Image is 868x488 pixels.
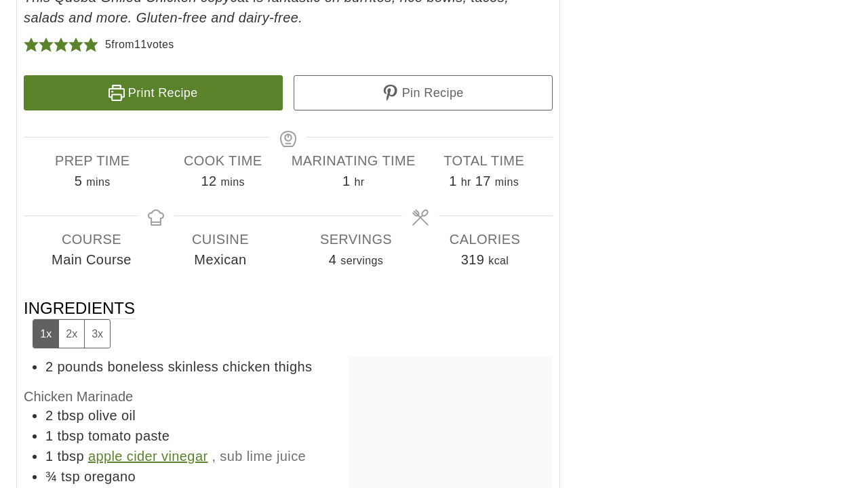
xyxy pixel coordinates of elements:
button: Adjust servings by 3x [84,320,110,348]
span: 11 [134,39,147,50]
span: servings [340,255,383,266]
span: mins [495,176,519,188]
span: 17 [475,174,491,188]
span: kcal [488,255,509,266]
a: apple cider vinegar [88,449,208,464]
span: tsp [61,469,80,484]
span: Main Course [27,249,156,270]
span: 5 [75,174,83,188]
span: Rate this recipe 4 out of 5 stars [68,35,83,55]
span: 1 [449,174,457,188]
span: 1 [342,174,351,188]
span: 5 [105,39,111,50]
span: boneless skinless chicken thighs [107,359,312,374]
span: Chicken Marinade [24,389,133,404]
span: 2 [45,359,54,374]
button: Adjust servings by 1x [33,320,58,348]
span: Total Time [419,150,550,171]
span: Rate this recipe 2 out of 5 stars [39,35,54,55]
span: hr [354,176,364,188]
span: Ingredients [24,298,135,348]
span: 1 [45,428,54,443]
span: Marinating Time [288,150,419,171]
span: Prep Time [27,150,158,171]
a: Pin Recipe [294,75,553,110]
span: Cuisine [156,229,285,249]
span: Course [27,229,156,249]
span: tbsp [58,428,84,443]
span: Adjust recipe servings [329,252,337,267]
span: ¾ [45,469,57,484]
span: Rate this recipe 1 out of 5 stars [24,35,39,55]
span: 12 [201,174,217,188]
span: tbsp [58,449,84,464]
a: Print Recipe [24,75,283,110]
span: pounds [58,359,104,374]
span: , sub lime juice [212,449,306,464]
span: Servings [292,229,420,249]
span: tomato paste [88,428,170,443]
span: Rate this recipe 3 out of 5 stars [54,35,68,55]
button: Adjust servings by 2x [58,320,84,348]
span: Mexican [156,249,285,270]
span: tbsp [58,408,84,423]
span: hr [461,176,471,188]
span: 1 [45,449,54,464]
span: olive oil [88,408,136,423]
span: Rate this recipe 5 out of 5 stars [83,35,98,55]
span: 2 [45,408,54,423]
span: 319 [461,252,485,267]
div: from votes [105,35,174,55]
span: mins [221,176,245,188]
span: oregano [84,469,136,484]
span: Calories [420,229,549,249]
span: Cook Time [158,150,289,171]
span: mins [86,176,110,188]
